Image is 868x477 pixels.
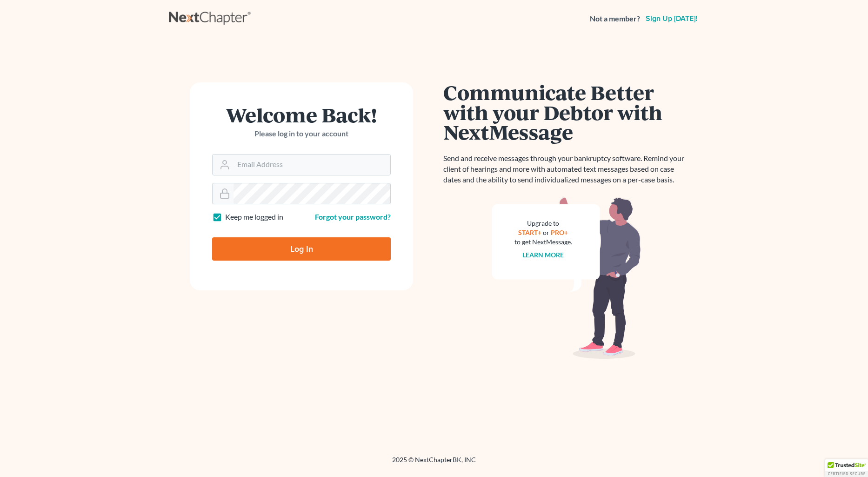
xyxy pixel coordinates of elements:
[212,105,391,125] h1: Welcome Back!
[315,212,391,221] a: Forgot your password?
[519,228,542,236] a: START+
[514,219,572,228] div: Upgrade to
[234,155,390,175] input: Email Address
[225,212,283,222] label: Keep me logged in
[523,251,564,259] a: Learn more
[212,237,391,261] input: Log In
[443,153,690,185] p: Send and receive messages through your bankruptcy software. Remind your client of hearings and mo...
[825,459,868,477] div: TrustedSite Certified
[644,15,699,22] a: Sign up [DATE]!
[590,13,640,24] strong: Not a member?
[212,128,391,139] p: Please log in to your account
[492,196,641,359] img: nextmessage_bg-59042aed3d76b12b5cd301f8e5b87938c9018125f34e5fa2b7a6b67550977c72.svg
[169,455,699,472] div: 2025 © NextChapterBK, INC
[514,237,572,247] div: to get NextMessage.
[551,228,568,236] a: PRO+
[543,228,550,236] span: or
[443,82,690,142] h1: Communicate Better with your Debtor with NextMessage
